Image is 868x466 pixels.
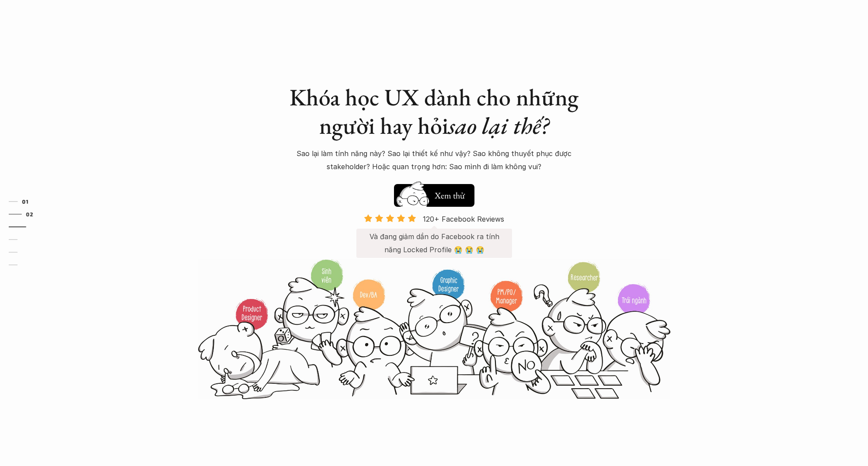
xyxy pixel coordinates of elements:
[281,147,587,174] p: Sao lại làm tính năng này? Sao lại thiết kế như vậy? Sao không thuyết phục được stakeholder? Hoặc...
[423,212,504,226] p: 120+ Facebook Reviews
[356,214,512,258] a: 120+ Facebook ReviewsVà đang giảm dần do Facebook ra tính năng Locked Profile 😭 😭 😭
[9,209,50,219] a: 02
[448,110,549,141] em: sao lại thế?
[9,196,50,207] a: 01
[365,230,503,257] p: Và đang giảm dần do Facebook ra tính năng Locked Profile 😭 😭 😭
[394,180,474,207] a: Xem thử
[22,198,28,204] strong: 01
[281,83,587,140] h1: Khóa học UX dành cho những người hay hỏi
[26,211,33,217] strong: 02
[433,189,466,202] h5: Xem thử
